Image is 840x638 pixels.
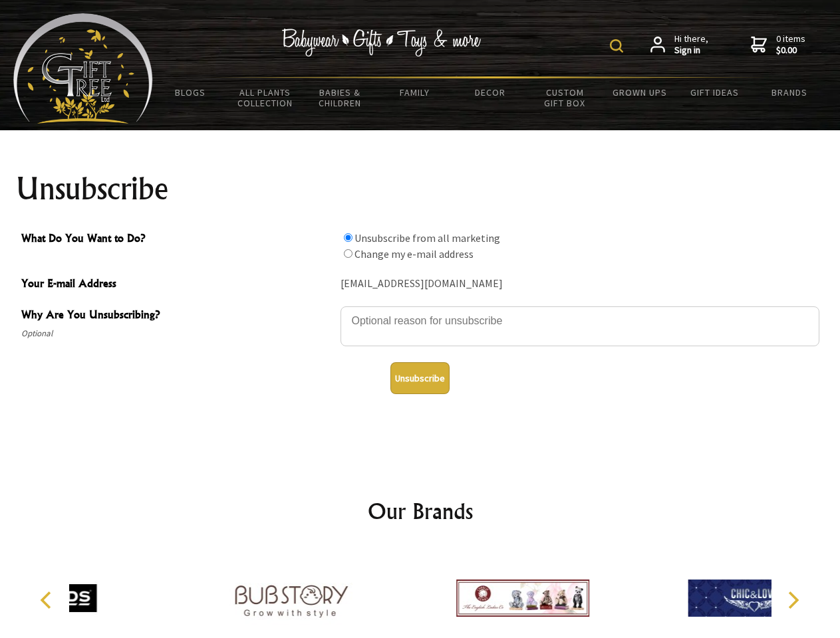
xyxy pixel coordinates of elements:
button: Unsubscribe [390,362,450,394]
strong: $0.00 [776,45,805,56]
span: 0 items [776,33,805,56]
a: Grown Ups [602,78,677,106]
h2: Our Brands [27,495,814,527]
a: Brands [752,78,827,106]
a: Babies & Children [303,78,378,117]
textarea: Why Are You Unsubscribing? [341,306,819,346]
a: Family [378,78,453,106]
span: Why Are You Unsubscribing? [21,306,334,326]
a: All Plants Collection [228,78,303,117]
input: What Do You Want to Do? [344,233,352,242]
img: Babyware - Gifts - Toys and more... [13,13,153,124]
button: Next [778,585,807,615]
h1: Unsubscribe [16,173,825,205]
a: Decor [452,78,527,106]
label: Change my e-mail address [354,247,474,261]
button: Previous [33,585,63,615]
div: [EMAIL_ADDRESS][DOMAIN_NAME] [341,274,819,294]
a: 0 items$0.00 [751,33,805,56]
a: Custom Gift Box [527,78,603,117]
span: Your E-mail Address [21,275,334,294]
a: Hi there,Sign in [650,33,708,56]
img: Babywear - Gifts - Toys & more [282,29,482,56]
span: Hi there, [674,33,708,56]
img: product search [610,39,623,53]
input: What Do You Want to Do? [344,249,352,258]
span: Optional [21,326,334,342]
a: Gift Ideas [677,78,752,106]
strong: Sign in [674,45,708,56]
span: What Do You Want to Do? [21,230,334,249]
a: BLOGS [153,78,228,106]
label: Unsubscribe from all marketing [354,231,500,245]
